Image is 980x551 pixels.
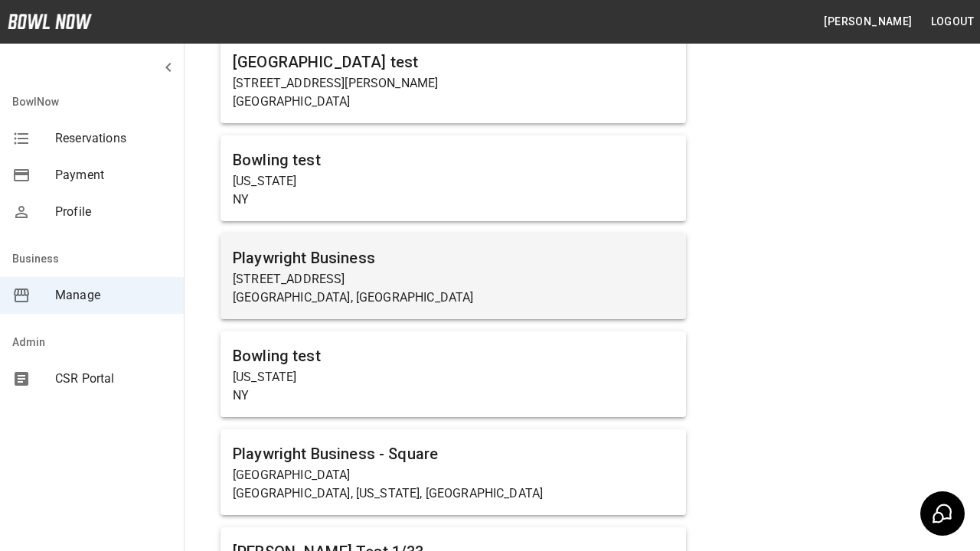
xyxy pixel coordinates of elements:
span: Manage [55,286,171,305]
h6: Playwright Business [233,246,674,270]
button: Logout [925,8,980,36]
p: [GEOGRAPHIC_DATA], [US_STATE], [GEOGRAPHIC_DATA] [233,484,674,503]
h6: Bowling test [233,344,674,368]
p: [GEOGRAPHIC_DATA] [233,93,674,111]
h6: [GEOGRAPHIC_DATA] test [233,50,674,74]
span: Profile [55,203,171,221]
p: NY [233,191,674,209]
p: [US_STATE] [233,368,674,386]
p: [GEOGRAPHIC_DATA], [GEOGRAPHIC_DATA] [233,289,674,307]
p: NY [233,386,674,405]
span: Payment [55,166,171,184]
p: [STREET_ADDRESS] [233,270,674,289]
p: [US_STATE] [233,172,674,191]
span: CSR Portal [55,370,171,388]
h6: Bowling test [233,148,674,172]
img: logo [8,14,92,29]
h6: Playwright Business - Square [233,442,674,466]
span: Reservations [55,129,171,148]
p: [STREET_ADDRESS][PERSON_NAME] [233,74,674,93]
button: [PERSON_NAME] [818,8,918,36]
p: [GEOGRAPHIC_DATA] [233,466,674,484]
